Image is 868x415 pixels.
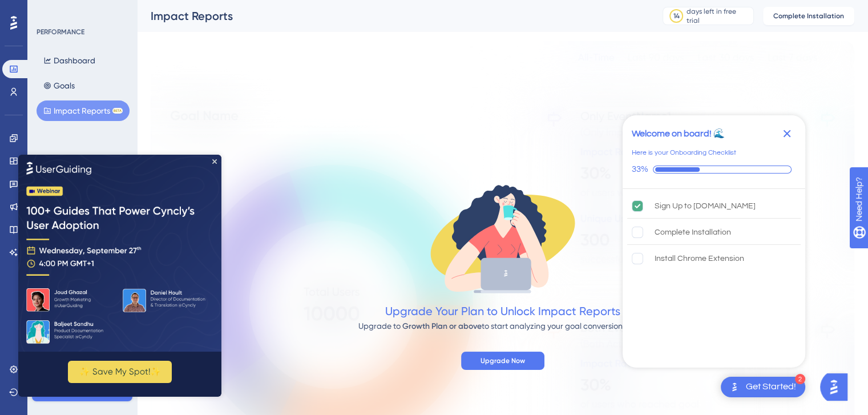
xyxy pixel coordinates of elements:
[151,8,634,24] div: Impact Reports
[37,50,102,71] button: Dashboard
[112,108,123,114] div: BETA
[721,377,805,397] div: Open Get Started! checklist, remaining modules: 2
[358,321,647,331] span: Upgrade to to start analyzing your goal conversion paths.
[632,127,725,140] div: Welcome on board! 🌊
[728,380,741,394] img: launcher-image-alternative-text
[746,381,796,393] div: Get Started!
[673,11,680,21] div: 14
[27,3,71,17] span: Need Help?
[194,5,199,9] div: Close Preview
[773,11,844,21] span: Complete Installation
[37,27,84,37] div: PERFORMANCE
[627,246,801,271] div: Install Chrome Extension is incomplete.
[50,206,154,228] button: ✨ Save My Spot!✨
[687,7,750,25] div: days left in free trial
[385,304,620,318] span: Upgrade Your Plan to Unlock Impact Reports
[402,321,482,331] span: Growth Plan or above
[627,220,801,245] div: Complete Installation is incomplete.
[461,352,544,370] button: Upgrade Now
[795,374,805,384] div: 2
[655,252,744,265] div: Install Chrome Extension
[623,189,805,365] div: Checklist items
[632,164,796,175] div: Checklist progress: 33%
[481,356,525,365] span: Upgrade Now
[37,100,130,121] button: Impact ReportsBETA
[632,147,736,159] div: Here is your Onboarding Checklist
[632,164,648,175] div: 33%
[655,199,756,213] div: Sign Up to [DOMAIN_NAME]
[655,225,731,239] div: Complete Installation
[627,194,801,219] div: Sign Up to UserGuiding.com is complete.
[763,7,854,25] button: Complete Installation
[37,75,82,96] button: Goals
[820,370,854,404] iframe: UserGuiding AI Assistant Launcher
[778,124,796,143] div: Close Checklist
[623,115,805,368] div: Checklist Container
